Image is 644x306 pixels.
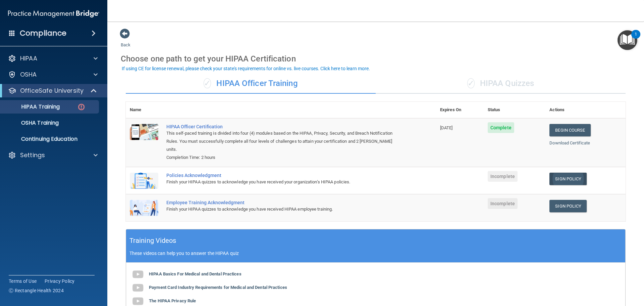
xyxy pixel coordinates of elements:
a: Privacy Policy [45,278,75,285]
div: Choose one path to get your HIPAA Certification [121,49,631,69]
th: Name [126,102,162,118]
span: ✓ [204,78,211,88]
h4: Compliance [20,29,66,38]
b: Payment Card Industry Requirements for Medical and Dental Practices [149,285,287,290]
a: OSHA [8,71,98,79]
th: Actions [545,102,626,118]
div: Finish your HIPAA quizzes to acknowledge you have received your organization’s HIPAA policies. [166,178,402,186]
p: OfficeSafe University [20,87,84,95]
a: Download Certificate [549,140,590,145]
p: Continuing Education [4,136,96,142]
span: Incomplete [488,171,518,182]
p: HIPAA Training [4,103,60,110]
div: Policies Acknowledgment [166,173,402,178]
a: Settings [8,151,98,159]
a: Begin Course [549,124,590,136]
button: If using CE for license renewal, please check your state's requirements for online vs. live cours... [121,65,371,72]
img: gray_youtube_icon.38fcd6cc.png [131,268,145,281]
img: danger-circle.6113f641.png [77,103,86,111]
a: OfficeSafe University [8,87,97,95]
span: [DATE] [440,125,453,130]
div: 1 [635,34,637,43]
button: Open Resource Center, 1 new notification [618,30,637,50]
img: gray_youtube_icon.38fcd6cc.png [131,281,145,295]
div: Completion Time: 2 hours [166,154,402,162]
p: These videos can help you to answer the HIPAA quiz [129,251,622,256]
span: Incomplete [488,198,518,209]
div: Employee Training Acknowledgment [166,200,402,205]
img: PMB logo [8,7,99,20]
th: Expires On [436,102,484,118]
p: OSHA [20,71,37,79]
div: HIPAA Officer Training [126,74,376,94]
b: HIPAA Basics For Medical and Dental Practices [149,271,241,276]
div: If using CE for license renewal, please check your state's requirements for online vs. live cours... [122,66,370,71]
a: HIPAA Officer Certification [166,124,402,129]
p: Settings [20,151,45,159]
b: The HIPAA Privacy Rule [149,298,196,303]
p: OSHA Training [4,120,59,126]
span: Complete [488,122,514,133]
a: HIPAA [8,54,98,62]
a: Terms of Use [9,278,37,285]
a: Sign Policy [549,173,587,185]
span: ✓ [467,78,475,88]
p: HIPAA [20,54,37,62]
div: Finish your HIPAA quizzes to acknowledge you have received HIPAA employee training. [166,205,402,213]
span: Ⓒ Rectangle Health 2024 [9,287,64,294]
div: HIPAA Quizzes [376,74,626,94]
div: This self-paced training is divided into four (4) modules based on the HIPAA, Privacy, Security, ... [166,129,402,154]
h5: Training Videos [129,235,176,247]
a: Back [121,34,130,47]
a: Sign Policy [549,200,587,212]
th: Status [484,102,545,118]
